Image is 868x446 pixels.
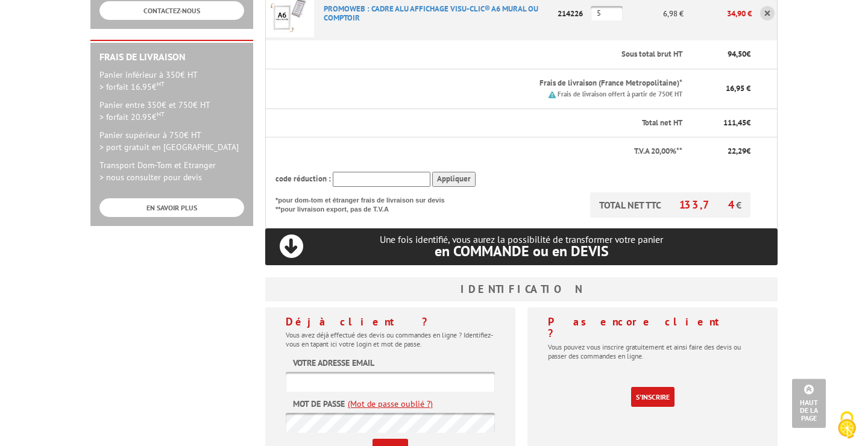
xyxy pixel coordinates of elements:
th: Sous total brut HT [314,40,684,69]
p: Panier inférieur à 350€ HT [99,69,244,93]
span: 22,29 [728,146,746,156]
span: en COMMANDE ou en DEVIS [435,242,609,260]
label: Votre adresse email [293,357,374,369]
p: € [693,49,750,60]
h4: Déjà client ? [286,316,495,328]
p: 214226 [554,3,591,24]
p: Transport Dom-Tom et Etranger [99,159,244,183]
button: Cookies (fenêtre modale) [826,405,868,446]
sup: HT [157,110,165,118]
span: code réduction : [275,174,331,184]
a: Haut de la page [792,378,826,428]
p: € [693,118,750,129]
a: CONTACTEZ-NOUS [99,1,244,20]
span: 111,45 [723,118,746,128]
p: Vous pouvez vous inscrire gratuitement et ainsi faire des devis ou passer des commandes en ligne. [548,342,757,360]
img: Cookies (fenêtre modale) [832,410,862,440]
p: Vous avez déjà effectué des devis ou commandes en ligne ? Identifiez-vous en tapant ici votre log... [286,330,495,348]
label: Mot de passe [293,398,345,410]
p: € [693,146,750,157]
p: Total net HT [275,118,682,129]
a: S'inscrire [631,387,675,407]
span: > forfait 16.95€ [99,81,165,92]
a: PROMOWEB : CADRE ALU AFFICHAGE VISU-CLIC® A6 MURAL OU COMPTOIR [324,4,538,23]
sup: HT [157,80,165,88]
h4: Pas encore client ? [548,316,757,340]
p: Frais de livraison (France Metropolitaine)* [324,78,682,89]
img: picto.png [549,91,556,98]
h2: Frais de Livraison [99,52,244,63]
p: *pour dom-tom et étranger frais de livraison sur devis **pour livraison export, pas de T.V.A [275,192,456,215]
small: Frais de livraison offert à partir de 750€ HT [558,90,682,98]
input: Appliquer [432,172,476,187]
span: 16,95 € [726,83,750,93]
span: > forfait 20.95€ [99,111,165,122]
p: T.V.A 20,00%** [275,146,682,157]
p: Une fois identifié, vous aurez la possibilité de transformer votre panier [265,234,778,259]
span: > nous consulter pour devis [99,172,202,183]
h3: Identification [265,277,778,301]
span: > port gratuit en [GEOGRAPHIC_DATA] [99,142,239,152]
p: 6,98 € [623,3,684,24]
a: (Mot de passe oublié ?) [348,398,433,410]
p: Panier supérieur à 750€ HT [99,129,244,153]
p: Panier entre 350€ et 750€ HT [99,99,244,123]
a: EN SAVOIR PLUS [99,198,244,217]
span: 133,74 [679,198,736,212]
p: TOTAL NET TTC € [590,192,750,218]
span: 94,50 [728,49,746,59]
p: 34,90 € [684,3,752,24]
